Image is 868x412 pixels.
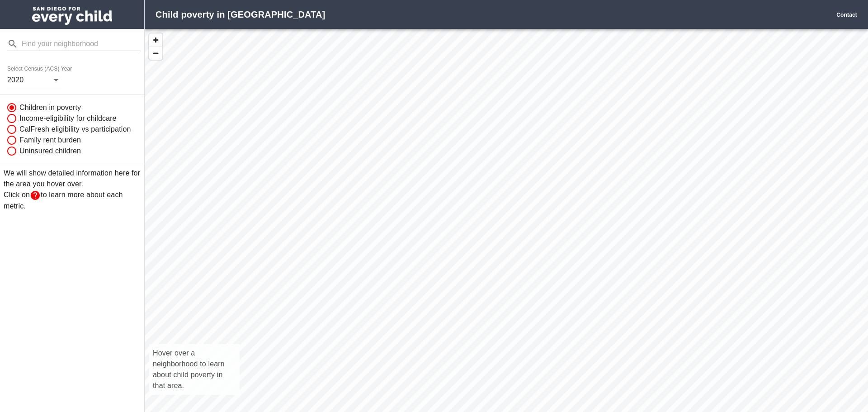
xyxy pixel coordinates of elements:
[153,348,236,391] p: Hover over a neighborhood to learn about child poverty in that area.
[156,9,325,19] strong: Child poverty in [GEOGRAPHIC_DATA]
[7,66,75,72] label: Select Census (ACS) Year
[7,73,61,87] div: 2020
[19,135,81,146] span: Family rent burden
[19,146,81,156] span: Uninsured children
[19,113,117,124] span: Income-eligibility for childcare
[149,47,162,60] button: Zoom Out
[32,7,112,25] img: San Diego for Every Child logo
[22,37,141,51] input: Find your neighborhood
[19,124,131,135] span: CalFresh eligibility vs participation
[4,168,141,212] p: We will show detailed information here for the area you hover over. Click on to learn more about ...
[19,102,81,113] span: Children in poverty
[149,33,162,47] button: Zoom In
[836,12,857,18] a: Contact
